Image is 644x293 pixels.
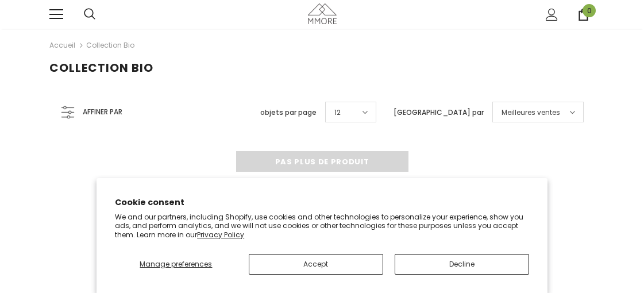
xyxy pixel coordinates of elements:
span: 12 [334,107,341,118]
a: Privacy Policy [197,230,244,240]
span: Affiner par [83,106,122,118]
button: Decline [395,254,529,275]
a: Accueil [49,38,75,52]
label: [GEOGRAPHIC_DATA] par [394,107,484,118]
label: objets par page [260,107,317,118]
h2: Cookie consent [115,196,529,209]
span: Manage preferences [140,259,212,269]
p: We and our partners, including Shopify, use cookies and other technologies to personalize your ex... [115,213,529,240]
img: Cas MMORE [308,3,337,24]
span: Collection Bio [49,60,153,76]
button: Manage preferences [115,254,237,275]
span: Meilleures ventes [502,107,560,118]
button: Accept [249,254,383,275]
span: 0 [583,4,596,17]
a: 0 [577,9,589,21]
a: Collection Bio [86,40,134,50]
